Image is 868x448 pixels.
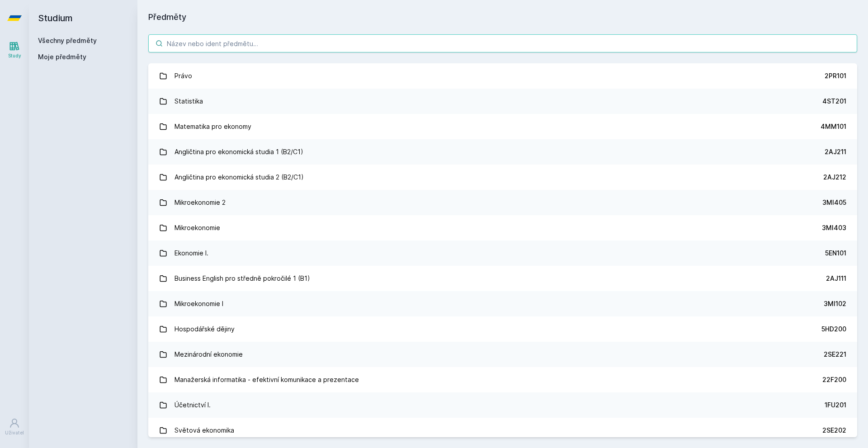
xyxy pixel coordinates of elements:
[824,350,846,359] div: 2SE221
[825,249,846,258] div: 5EN101
[175,92,203,110] div: Statistika
[175,67,192,85] div: Právo
[822,223,846,232] div: 3MI403
[2,413,27,441] a: Uživatel
[825,71,846,80] div: 2PR101
[38,52,86,61] span: Moje předměty
[175,219,220,237] div: Mikroekonomie
[824,299,846,308] div: 3MI102
[148,190,857,215] a: Mikroekonomie 2 3MI405
[823,173,846,182] div: 2AJ212
[175,244,208,262] div: Ekonomie I.
[2,36,27,64] a: Study
[148,89,857,114] a: Statistika 4ST201
[825,401,846,410] div: 1FU201
[175,168,304,186] div: Angličtina pro ekonomická studia 2 (B2/C1)
[148,266,857,291] a: Business English pro středně pokročilé 1 (B1) 2AJ111
[38,37,97,44] a: Všechny předměty
[175,269,310,288] div: Business English pro středně pokročilé 1 (B1)
[821,122,846,131] div: 4MM101
[175,193,226,212] div: Mikroekonomie 2
[148,392,857,418] a: Účetnictví I. 1FU201
[148,139,857,165] a: Angličtina pro ekonomická studia 1 (B2/C1) 2AJ211
[822,426,846,435] div: 2SE202
[175,320,235,338] div: Hospodářské dějiny
[175,396,211,414] div: Účetnictví I.
[175,345,243,363] div: Mezinárodní ekonomie
[175,371,359,389] div: Manažerská informatika - efektivní komunikace a prezentace
[175,118,251,136] div: Matematika pro ekonomy
[825,147,846,156] div: 2AJ211
[175,143,303,161] div: Angličtina pro ekonomická studia 1 (B2/C1)
[148,342,857,367] a: Mezinárodní ekonomie 2SE221
[5,429,24,436] div: Uživatel
[175,421,234,439] div: Světová ekonomika
[822,198,846,207] div: 3MI405
[821,325,846,334] div: 5HD200
[8,52,21,59] div: Study
[826,274,846,283] div: 2AJ111
[148,418,857,443] a: Světová ekonomika 2SE202
[148,34,857,52] input: Název nebo ident předmětu…
[148,215,857,241] a: Mikroekonomie 3MI403
[148,11,857,24] h1: Předměty
[822,375,846,384] div: 22F200
[148,291,857,316] a: Mikroekonomie I 3MI102
[148,114,857,139] a: Matematika pro ekonomy 4MM101
[822,97,846,106] div: 4ST201
[148,367,857,392] a: Manažerská informatika - efektivní komunikace a prezentace 22F200
[148,165,857,190] a: Angličtina pro ekonomická studia 2 (B2/C1) 2AJ212
[148,241,857,266] a: Ekonomie I. 5EN101
[175,295,223,313] div: Mikroekonomie I
[148,63,857,89] a: Právo 2PR101
[148,316,857,342] a: Hospodářské dějiny 5HD200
